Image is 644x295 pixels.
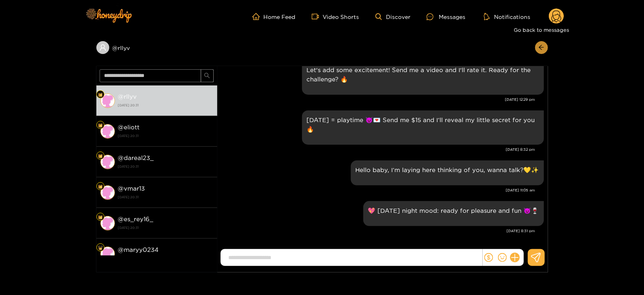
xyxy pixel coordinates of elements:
[221,97,536,102] div: [DATE] 12:29 pm
[118,102,213,109] strong: [DATE] 20:31
[118,246,159,253] strong: @ maryy0234
[307,65,539,84] p: Let's add some excitement! Send me a video and I'll rate it. Ready for the challenge? 🔥
[221,187,536,193] div: [DATE] 11:05 am
[99,44,106,51] span: user
[118,224,213,231] strong: [DATE] 20:31
[118,93,137,100] strong: @ rllyv
[100,124,115,139] img: conversation
[307,115,539,134] p: [DATE] = playtime 😈💌 Send me $15 and I’ll reveal my little secret for you 🔥
[98,245,103,250] img: Fan Level
[98,154,103,158] img: Fan Level
[363,201,544,226] div: Oct. 3, 8:31 pm
[375,13,411,20] a: Discover
[96,41,217,54] div: @rllyv
[351,160,544,185] div: Oct. 3, 11:05 am
[252,13,264,20] span: home
[100,216,115,231] img: conversation
[100,93,115,108] img: conversation
[98,184,103,189] img: Fan Level
[118,154,154,161] strong: @ dareal23_
[100,155,115,169] img: conversation
[252,13,296,20] a: Home Feed
[481,12,533,21] button: Notifications
[201,69,214,82] button: search
[118,216,154,222] strong: @ es_rey16_
[312,13,359,20] a: Video Shorts
[204,73,210,79] span: search
[100,185,115,200] img: conversation
[302,110,544,145] div: Oct. 2, 8:32 pm
[118,185,145,192] strong: @ vmar13
[302,60,544,95] div: Oct. 2, 12:29 pm
[118,193,213,201] strong: [DATE] 20:31
[221,228,536,234] div: [DATE] 8:31 pm
[98,215,103,220] img: Fan Level
[535,41,548,54] button: arrow-left
[118,132,213,139] strong: [DATE] 20:31
[118,163,213,170] strong: [DATE] 20:31
[368,206,539,215] p: 💖 [DATE] night mood: ready for pleasure and fun 😈🍷
[356,165,539,175] p: Hello baby, I’m laying here thinking of you, wanna talk?💛✨
[100,247,115,261] img: conversation
[98,123,103,128] img: Fan Level
[98,92,103,97] img: Fan Level
[483,251,495,264] button: dollar
[484,253,493,262] span: dollar
[221,147,536,152] div: [DATE] 8:32 pm
[427,12,465,21] div: Messages
[498,253,507,262] span: smile
[312,13,323,20] span: video-camera
[538,44,544,51] span: arrow-left
[118,255,213,262] strong: [DATE] 20:31
[118,124,140,131] strong: @ eliott
[511,23,572,36] div: Go back to messages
